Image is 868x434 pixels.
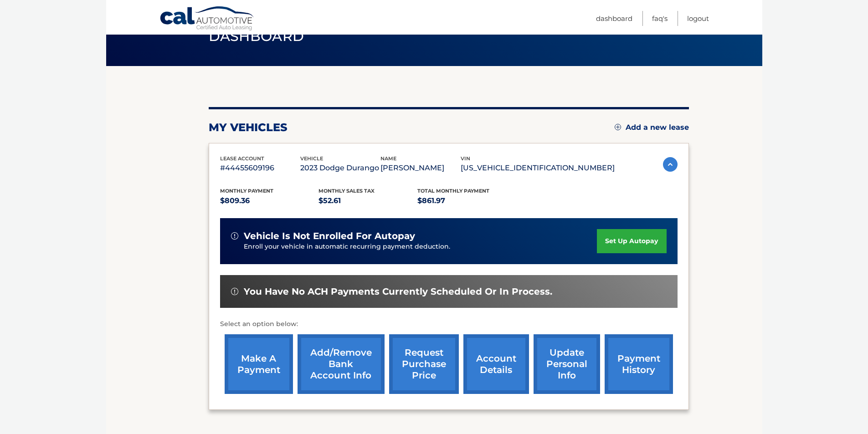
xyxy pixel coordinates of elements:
[615,124,621,130] img: add.svg
[244,230,415,242] span: vehicle is not enrolled for autopay
[687,11,709,26] a: Logout
[461,162,615,174] p: [US_VEHICLE_IDENTIFICATION_NUMBER]
[417,194,516,207] p: $861.97
[463,334,529,394] a: account details
[298,334,385,394] a: Add/Remove bank account info
[220,188,273,194] span: Monthly Payment
[605,334,673,394] a: payment history
[244,242,597,252] p: Enroll your vehicle in automatic recurring payment deduction.
[318,188,375,194] span: Monthly sales Tax
[596,11,632,26] a: Dashboard
[225,334,293,394] a: make a payment
[318,194,417,207] p: $52.61
[461,155,470,162] span: vin
[597,229,666,253] a: set up autopay
[652,11,668,26] a: FAQ's
[231,288,238,295] img: alert-white.svg
[417,188,489,194] span: Total Monthly Payment
[220,319,678,330] p: Select an option below:
[380,162,461,174] p: [PERSON_NAME]
[220,155,264,162] span: lease account
[534,334,600,394] a: update personal info
[300,155,323,162] span: vehicle
[244,286,552,297] span: You have no ACH payments currently scheduled or in process.
[231,232,238,240] img: alert-white.svg
[663,157,678,172] img: accordion-active.svg
[159,6,255,32] a: Cal Automotive
[615,123,689,132] a: Add a new lease
[209,28,304,45] span: Dashboard
[389,334,459,394] a: request purchase price
[380,155,396,162] span: name
[209,121,288,134] h2: my vehicles
[220,162,300,174] p: #44455609196
[300,162,380,174] p: 2023 Dodge Durango
[220,194,319,207] p: $809.36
